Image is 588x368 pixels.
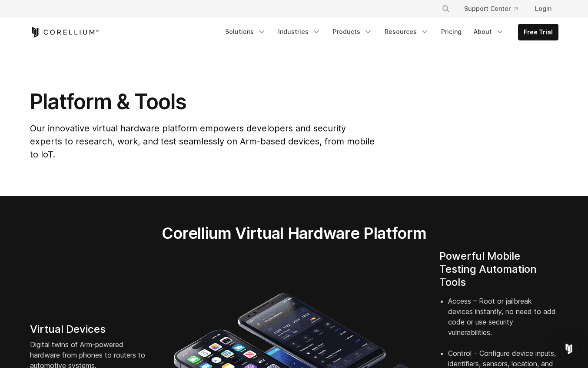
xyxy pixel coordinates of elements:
a: Support Center [457,1,525,17]
div: Navigation Menu [220,24,558,40]
h1: Platform & Tools [30,89,376,115]
a: Pricing [436,24,467,40]
a: Solutions [220,24,271,40]
a: Resources [379,24,434,40]
h4: Virtual Devices [30,323,149,336]
a: About [468,24,509,40]
a: Login [528,1,558,17]
h2: Corellium Virtual Hardware Platform [121,224,467,243]
a: Free Trial [518,24,558,40]
a: Industries [273,24,326,40]
h4: Powerful Mobile Testing Automation Tools [439,250,558,289]
span: Our innovative virtual hardware platform empowers developers and security experts to research, wo... [30,123,375,160]
a: Products [328,24,378,40]
div: Open Intercom Messenger [558,338,579,359]
a: Corellium Home [30,27,99,37]
div: Navigation Menu [431,1,558,17]
button: Search [438,1,454,17]
li: Access – Root or jailbreak devices instantly, no need to add code or use security vulnerabilities. [448,296,558,348]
